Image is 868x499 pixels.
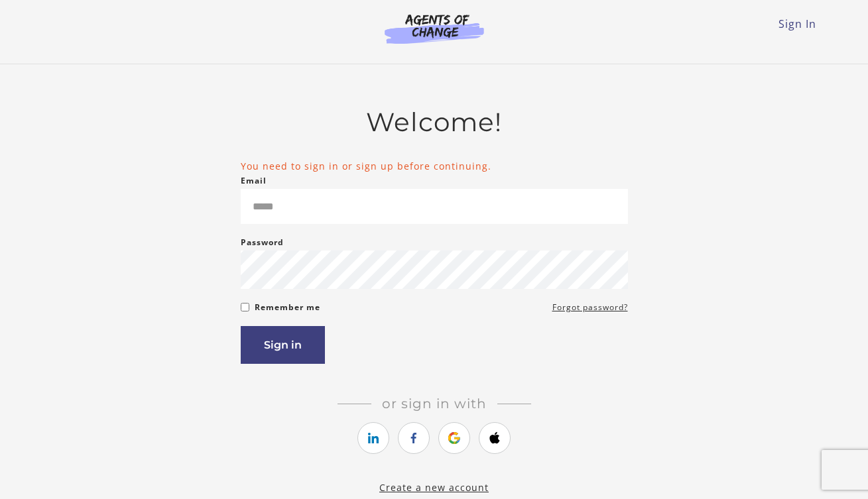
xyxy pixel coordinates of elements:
[371,13,498,44] img: Agents of Change Logo
[241,159,628,173] li: You need to sign in or sign up before continuing.
[357,422,389,454] a: https://courses.thinkific.com/users/auth/linkedin?ss%5Breferral%5D=&ss%5Buser_return_to%5D=%2Fcou...
[398,422,430,454] a: https://courses.thinkific.com/users/auth/facebook?ss%5Breferral%5D=&ss%5Buser_return_to%5D=%2Fcou...
[379,481,489,494] a: Create a new account
[371,396,497,412] span: Or sign in with
[479,422,511,454] a: https://courses.thinkific.com/users/auth/apple?ss%5Breferral%5D=&ss%5Buser_return_to%5D=%2Fcourse...
[241,107,628,138] h2: Welcome!
[241,326,325,364] button: Sign in
[438,422,470,454] a: https://courses.thinkific.com/users/auth/google?ss%5Breferral%5D=&ss%5Buser_return_to%5D=%2Fcours...
[552,300,628,315] a: Forgot password?
[241,235,284,250] label: Password
[255,300,320,315] label: Remember me
[778,17,816,31] a: Sign In
[241,173,267,189] label: Email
